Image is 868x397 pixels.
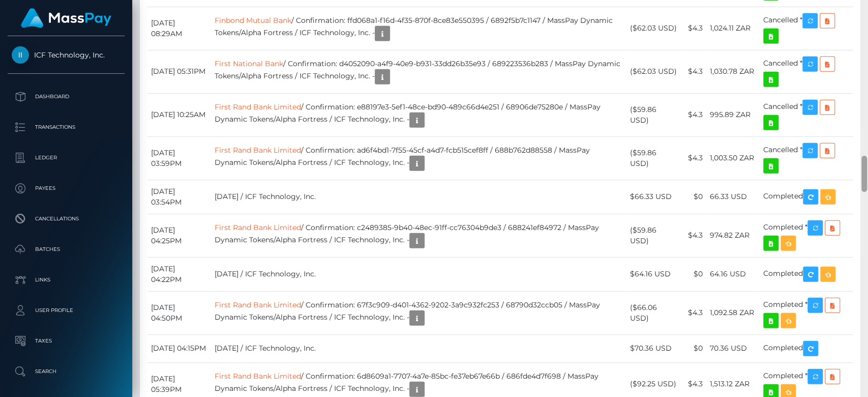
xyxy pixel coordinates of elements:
p: Ledger [12,150,121,165]
td: Cancelled * [760,7,853,50]
td: $4.3 [680,291,706,334]
a: Links [8,267,125,293]
td: ($66.06 USD) [626,291,680,334]
td: 70.36 USD [706,334,760,362]
td: [DATE] 10:25AM [147,93,211,136]
td: 1,024.11 ZAR [706,7,760,50]
a: First Rand Bank Limited [215,146,301,155]
td: / Confirmation: ad6f4bd1-7f55-45cf-a4d7-fcb515cef8ff / 688b762d88558 / MassPay Dynamic Tokens/Alp... [211,136,626,180]
td: $4.3 [680,50,706,93]
a: Taxes [8,328,125,354]
td: Completed [760,180,853,214]
p: Search [12,364,121,379]
td: 974.82 ZAR [706,214,760,257]
a: Finbond Mutual Bank [215,16,291,25]
td: Completed [760,334,853,362]
a: Dashboard [8,84,125,109]
td: [DATE] 04:22PM [147,257,211,291]
td: $0 [680,334,706,362]
td: [DATE] / ICF Technology, Inc. [211,180,626,214]
a: Cancellations [8,206,125,232]
p: Transactions [12,120,121,135]
td: / Confirmation: 67f3c909-d401-4362-9202-3a9c932fc253 / 68790d32ccb05 / MassPay Dynamic Tokens/Alp... [211,291,626,334]
a: First Rand Bank Limited [215,102,301,111]
p: Dashboard [12,89,121,104]
a: Transactions [8,115,125,140]
td: [DATE] 03:59PM [147,136,211,180]
td: 1,092.58 ZAR [706,291,760,334]
td: [DATE] 08:29AM [147,7,211,50]
td: [DATE] 04:25PM [147,214,211,257]
td: Completed [760,257,853,291]
p: Payees [12,181,121,196]
img: ICF Technology, Inc. [12,46,29,64]
td: ($62.03 USD) [626,50,680,93]
td: 66.33 USD [706,180,760,214]
p: Batches [12,242,121,257]
td: [DATE] 05:31PM [147,50,211,93]
a: Search [8,359,125,384]
a: First National Bank [215,59,283,68]
td: [DATE] / ICF Technology, Inc. [211,334,626,362]
td: ($62.03 USD) [626,7,680,50]
a: First Rand Bank Limited [215,300,301,309]
td: $4.3 [680,93,706,136]
td: Completed * [760,214,853,257]
a: First Rand Bank Limited [215,223,301,232]
td: $64.16 USD [626,257,680,291]
td: / Confirmation: d4052090-a4f9-40e9-b931-33dd26b35e93 / 689223536b283 / MassPay Dynamic Tokens/Alp... [211,50,626,93]
td: / Confirmation: ffd068a1-f16d-4f35-870f-8ce83e550395 / 6892f5b7c1147 / MassPay Dynamic Tokens/Alp... [211,7,626,50]
td: $70.36 USD [626,334,680,362]
td: $66.33 USD [626,180,680,214]
td: ($59.86 USD) [626,136,680,180]
td: $4.3 [680,214,706,257]
td: 64.16 USD [706,257,760,291]
td: 995.89 ZAR [706,93,760,136]
td: / Confirmation: c2489385-9b40-48ec-91ff-cc76304b9de3 / 688241ef84972 / MassPay Dynamic Tokens/Alp... [211,214,626,257]
a: Ledger [8,145,125,171]
td: ($59.86 USD) [626,214,680,257]
td: Completed * [760,291,853,334]
span: ICF Technology, Inc. [8,50,125,60]
p: Links [12,272,121,288]
td: 1,030.78 ZAR [706,50,760,93]
td: ($59.86 USD) [626,93,680,136]
p: Taxes [12,333,121,349]
a: First Rand Bank Limited [215,372,301,381]
td: [DATE] 03:54PM [147,180,211,214]
p: Cancellations [12,211,121,226]
td: [DATE] / ICF Technology, Inc. [211,257,626,291]
td: [DATE] 04:15PM [147,334,211,362]
td: $4.3 [680,136,706,180]
td: [DATE] 04:50PM [147,291,211,334]
td: Cancelled * [760,93,853,136]
td: Cancelled * [760,50,853,93]
a: Payees [8,176,125,201]
img: MassPay Logo [21,8,111,28]
td: $0 [680,257,706,291]
td: $0 [680,180,706,214]
a: Batches [8,237,125,262]
p: User Profile [12,303,121,318]
td: / Confirmation: e88197e3-5ef1-48ce-bd90-489c66d4e251 / 68906de75280e / MassPay Dynamic Tokens/Alp... [211,93,626,136]
td: 1,003.50 ZAR [706,136,760,180]
td: Cancelled * [760,136,853,180]
a: User Profile [8,298,125,323]
td: $4.3 [680,7,706,50]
